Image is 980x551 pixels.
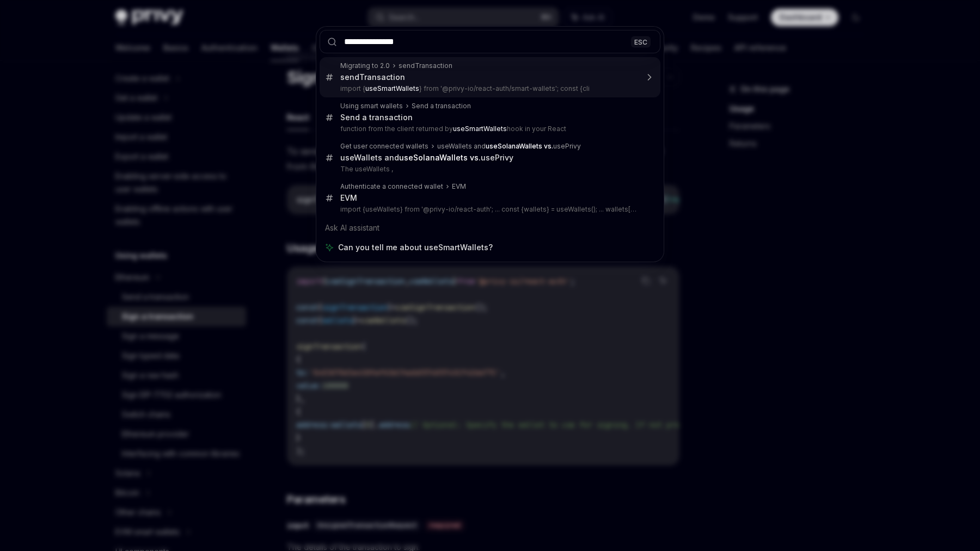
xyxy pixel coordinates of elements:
[340,142,428,151] div: Get user connected wallets
[340,182,443,191] div: Authenticate a connected wallet
[340,61,390,70] div: Migrating to 2.0
[399,153,481,162] b: useSolanaWallets vs.
[412,102,471,110] div: Send a transaction
[340,205,638,214] p: import {useWallets} from '@privy-io/react-auth'; ... const {wallets} = useWallets(); ... wallets[0].
[453,125,507,133] b: useSmartWallets
[340,193,357,203] div: EVM
[340,113,413,122] div: Send a transaction
[365,84,419,92] b: useSmartWallets
[340,165,638,174] p: The useWallets ,
[631,36,651,47] div: ESC
[399,61,452,70] div: sendTransaction
[340,84,638,93] p: import { } from '@privy-io/react-auth/smart-wallets'; const {cli
[340,102,403,110] div: Using smart wallets
[437,142,581,151] div: useWallets and usePrivy
[320,218,660,238] div: Ask AI assistant
[452,182,466,191] div: EVM
[338,242,493,253] span: Can you tell me about useSmartWallets?
[340,153,513,163] div: useWallets and usePrivy
[340,72,405,82] div: sendTransaction
[486,142,553,150] b: useSolanaWallets vs.
[340,125,638,133] p: function from the client returned by hook in your React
